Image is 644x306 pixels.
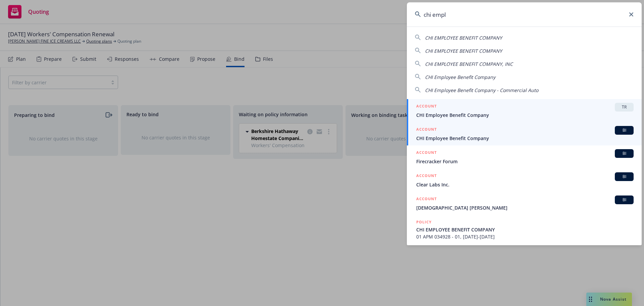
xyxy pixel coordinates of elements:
[416,149,437,157] h5: ACCOUNT
[407,215,642,244] a: POLICYCHI EMPLOYEE BENEFIT COMPANY01 APM 034928 - 01, [DATE]-[DATE]
[407,2,642,27] input: Search...
[618,104,631,110] span: TR
[416,226,634,233] span: CHI EMPLOYEE BENEFIT COMPANY
[416,126,437,134] h5: ACCOUNT
[416,135,634,142] span: CHI Employee Benefit Company
[618,150,631,157] span: BI
[416,172,437,180] h5: ACCOUNT
[425,48,502,54] span: CHI EMPLOYEE BENEFIT COMPANY
[416,112,634,119] span: CHI Employee Benefit Company
[425,74,495,80] span: CHI Employee Benefit Company
[416,204,634,211] span: [DEMOGRAPHIC_DATA] [PERSON_NAME]
[618,174,631,180] span: BI
[407,122,642,145] a: ACCOUNTBICHI Employee Benefit Company
[425,35,502,41] span: CHI EMPLOYEE BENEFIT COMPANY
[416,103,437,111] h5: ACCOUNT
[618,197,631,203] span: BI
[425,87,538,93] span: CHI Employee Benefit Company - Commercial Auto
[407,192,642,215] a: ACCOUNTBI[DEMOGRAPHIC_DATA] [PERSON_NAME]
[416,195,437,204] h5: ACCOUNT
[618,127,631,133] span: BI
[416,233,634,240] span: 01 APM 034928 - 01, [DATE]-[DATE]
[407,99,642,122] a: ACCOUNTTRCHI Employee Benefit Company
[416,181,634,188] span: Clear Labs Inc.
[416,158,634,165] span: Firecracker Forum
[407,169,642,192] a: ACCOUNTBIClear Labs Inc.
[407,145,642,169] a: ACCOUNTBIFirecracker Forum
[425,61,513,67] span: CHI EMPLOYEE BENEFIT COMPANY, INC
[416,219,432,225] h5: POLICY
